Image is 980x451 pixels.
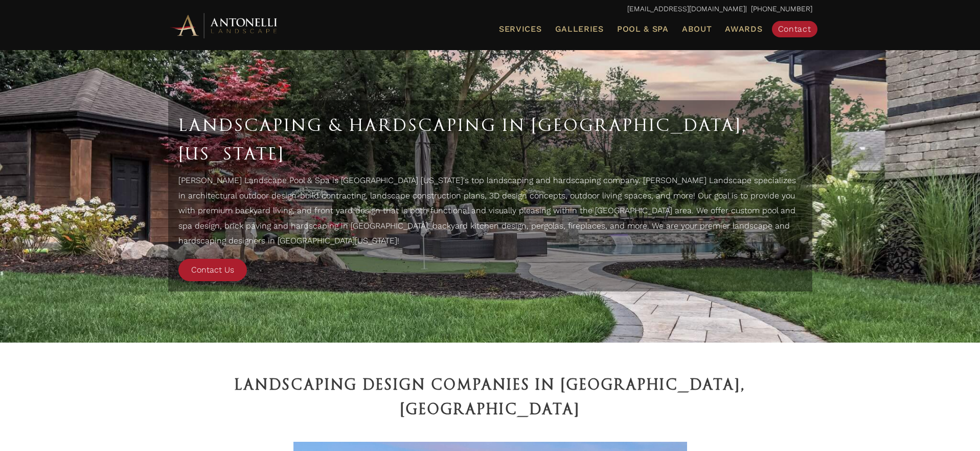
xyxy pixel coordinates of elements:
[551,22,608,36] a: Galleries
[168,373,812,421] h2: Landscaping Design Companies in [GEOGRAPHIC_DATA], [GEOGRAPHIC_DATA]
[168,3,812,16] p: | [PHONE_NUMBER]
[682,25,712,33] span: About
[627,5,745,13] a: [EMAIL_ADDRESS][DOMAIN_NAME]
[191,265,234,275] span: Contact Us
[678,22,716,36] a: About
[178,110,802,168] h1: Landscaping & Hardscaping in [GEOGRAPHIC_DATA], [US_STATE]
[178,173,802,254] p: [PERSON_NAME] Landscape Pool & Spa is [GEOGRAPHIC_DATA] [US_STATE]'s top landscaping and hardscap...
[778,24,811,34] span: Contact
[495,22,546,36] a: Services
[555,24,604,34] span: Galleries
[721,22,766,36] a: Awards
[168,11,281,39] img: Antonelli Horizontal Logo
[725,24,762,34] span: Awards
[178,259,247,281] a: Contact Us
[617,24,669,34] span: Pool & Spa
[613,22,673,36] a: Pool & Spa
[772,21,817,37] a: Contact
[499,25,542,33] span: Services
